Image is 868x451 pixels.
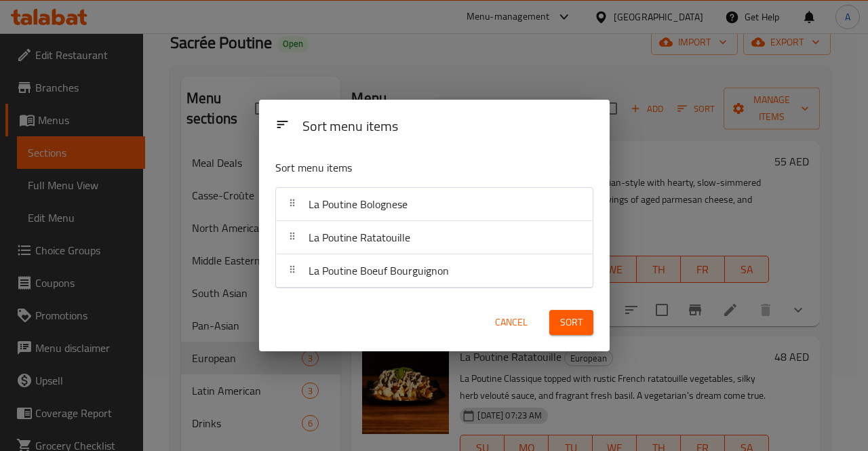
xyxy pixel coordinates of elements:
[309,227,410,248] span: La Poutine Ratatouille
[275,159,528,176] p: Sort menu items
[276,188,593,221] div: La Poutine Bolognese
[309,260,449,281] span: La Poutine Boeuf Bourguignon
[495,314,528,331] span: Cancel
[490,310,533,335] button: Cancel
[309,194,408,214] span: La Poutine Bolognese
[560,314,583,331] span: Sort
[276,221,593,254] div: La Poutine Ratatouille
[297,112,599,142] div: Sort menu items
[549,310,593,335] button: Sort
[276,254,593,288] div: La Poutine Boeuf Bourguignon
